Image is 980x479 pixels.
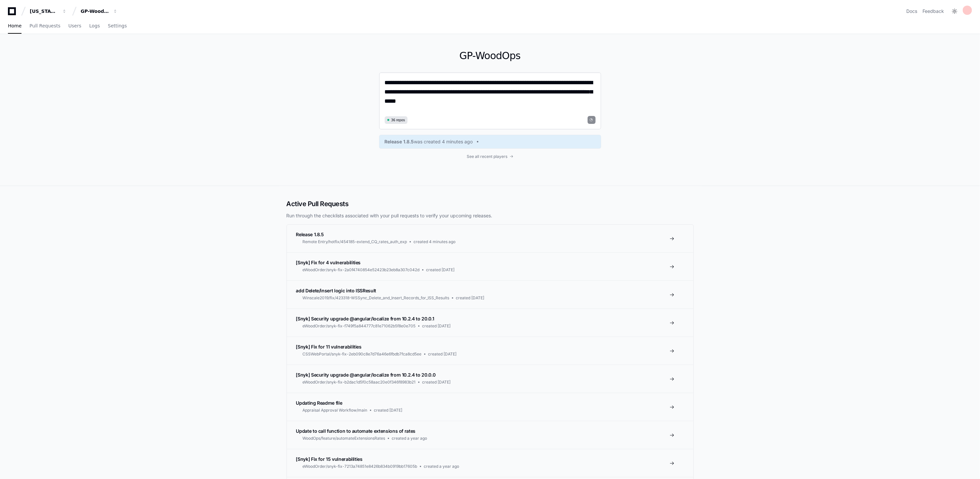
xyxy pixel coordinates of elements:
[467,154,507,159] span: See all recent players
[8,18,21,34] a: Home
[303,239,407,244] span: Remote Entry/hotfix/454185-extend_CQ_rates_auth_exp
[27,5,69,17] button: [US_STATE] Pacific
[296,400,342,406] span: Updating Readme file
[287,337,693,365] a: [Snyk] Fix for 11 vulnerabilitiesCSSWebPortal/snyk-fix-2eb090c8e7d76a46e6fbdb7fca8cd5eecreated [D...
[29,18,60,34] a: Pull Requests
[374,408,403,413] span: created [DATE]
[303,351,422,357] span: CSSWebPortal/snyk-fix-2eb090c8e7d76a46e6fbdb7fca8cd5ee
[89,24,100,28] span: Logs
[456,295,485,301] span: created [DATE]
[89,18,100,34] a: Logs
[422,323,451,329] span: created [DATE]
[414,239,456,244] span: created 4 minutes ago
[108,24,127,28] span: Settings
[68,18,81,34] a: Users
[296,288,376,293] span: add Delete/insert logic into ISSResult
[303,408,368,413] span: Appraisal Approval Workflow/main
[296,316,434,321] span: [Snyk] Security upgrade @angular/localize from 10.2.4 to 20.0.1
[108,18,127,34] a: Settings
[287,449,693,477] a: [Snyk] Fix for 15 vulnerabilitieseWoodOrder/snyk-fix-7213a74851e8426b834b0919bb17605bcreated a ye...
[303,380,416,385] span: eWoodOrder/snyk-fix-b2dac1d5f0c58aac20e0f346f8983b21
[78,5,120,17] button: GP-WoodOps
[296,260,361,265] span: [Snyk] Fix for 4 vulnerabilities
[424,464,459,469] span: created a year ago
[303,323,416,329] span: eWoodOrder/snyk-fix-f749f5a844777c81e71062b5f8e0e705
[287,365,693,393] a: [Snyk] Security upgrade @angular/localize from 10.2.4 to 20.0.0eWoodOrder/snyk-fix-b2dac1d5f0c58a...
[923,8,944,15] button: Feedback
[385,138,596,145] a: Release 1.8.5was created 4 minutes ago
[296,344,362,350] span: [Snyk] Fix for 11 vulnerabilities
[296,456,363,462] span: [Snyk] Fix for 15 vulnerabilities
[30,8,58,15] div: [US_STATE] Pacific
[379,50,601,62] h1: GP-WoodOps
[303,464,417,469] span: eWoodOrder/snyk-fix-7213a74851e8426b834b0919bb17605b
[414,138,473,145] span: was created 4 minutes ago
[8,24,21,28] span: Home
[303,295,450,301] span: Winscale2019/fix/423318-WSSync_Delete_and_Insert_Records_for_ISS_Results
[296,372,436,378] span: [Snyk] Security upgrade @angular/localize from 10.2.4 to 20.0.0
[287,393,693,421] a: Updating Readme fileAppraisal Approval Workflow/maincreated [DATE]
[287,199,694,208] h2: Active Pull Requests
[81,8,109,15] div: GP-WoodOps
[296,428,416,434] span: Update to call function to automate extensions of rates
[296,232,324,237] span: Release 1.8.5
[287,225,693,252] a: Release 1.8.5Remote Entry/hotfix/454185-extend_CQ_rates_auth_expcreated 4 minutes ago
[29,24,60,28] span: Pull Requests
[379,154,601,159] a: See all recent players
[287,309,693,337] a: [Snyk] Security upgrade @angular/localize from 10.2.4 to 20.0.1eWoodOrder/snyk-fix-f749f5a844777c...
[303,267,420,273] span: eWoodOrder/snyk-fix-2a0f4740854e52423b23eb8a307c042d
[68,24,81,28] span: Users
[426,267,455,273] span: created [DATE]
[287,252,693,280] a: [Snyk] Fix for 4 vulnerabilitieseWoodOrder/snyk-fix-2a0f4740854e52423b23eb8a307c042dcreated [DATE]
[385,138,414,145] span: Release 1.8.5
[391,118,405,123] span: 36 repos
[287,212,694,219] p: Run through the checklists associated with your pull requests to verify your upcoming releases.
[392,436,427,441] span: created a year ago
[303,436,385,441] span: WoodOps/feature/automateExtensionsRates
[287,421,693,449] a: Update to call function to automate extensions of ratesWoodOps/feature/automateExtensionsRatescre...
[422,380,451,385] span: created [DATE]
[907,8,918,15] a: Docs
[428,351,457,357] span: created [DATE]
[287,280,693,309] a: add Delete/insert logic into ISSResultWinscale2019/fix/423318-WSSync_Delete_and_Insert_Records_fo...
